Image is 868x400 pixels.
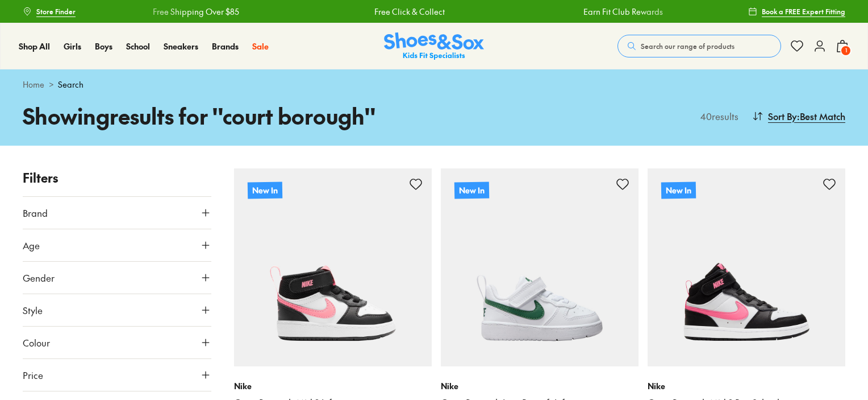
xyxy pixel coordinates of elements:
[248,182,282,199] p: New In
[64,40,81,52] span: Girls
[23,79,845,90] div: >
[95,40,112,52] a: Boys
[23,229,211,261] button: Age
[641,41,735,51] span: Search our range of products
[840,45,852,56] span: 1
[696,109,738,123] p: 40 results
[36,6,76,17] span: Store Finder
[454,182,489,199] p: New In
[23,100,434,132] h1: Showing results for " court borough "
[23,168,211,187] p: Filters
[441,168,639,366] a: New In
[23,206,48,220] span: Brand
[164,40,198,52] span: Sneakers
[441,380,639,392] p: Nike
[23,294,211,326] button: Style
[23,238,40,252] span: Age
[23,79,44,90] a: Home
[617,35,781,57] button: Search our range of products
[126,40,150,52] a: School
[252,40,269,52] span: Sale
[95,40,112,52] span: Boys
[23,336,50,349] span: Colour
[23,1,76,22] a: Store Finder
[58,79,84,90] span: Search
[234,168,432,366] a: New In
[23,271,55,284] span: Gender
[23,359,211,391] button: Price
[648,380,845,392] p: Nike
[23,262,211,294] button: Gender
[164,40,198,52] a: Sneakers
[64,40,81,52] a: Girls
[356,6,427,18] a: Free Click & Collect
[19,40,50,52] span: Shop All
[762,6,845,17] span: Book a FREE Expert Fitting
[126,40,150,52] span: School
[234,380,432,392] p: Nike
[23,368,43,382] span: Price
[23,327,211,358] button: Colour
[648,168,845,366] a: New In
[135,6,221,18] a: Free Shipping Over $85
[752,104,845,129] button: Sort By:Best Match
[748,1,845,22] a: Book a FREE Expert Fitting
[23,303,43,317] span: Style
[836,34,849,59] button: 1
[565,6,645,18] a: Earn Fit Club Rewards
[23,197,211,229] button: Brand
[212,40,239,52] span: Brands
[661,182,696,199] p: New In
[19,40,50,52] a: Shop All
[384,32,484,60] img: SNS_Logo_Responsive.svg
[252,40,269,52] a: Sale
[797,109,845,123] span: : Best Match
[212,40,239,52] a: Brands
[384,32,484,60] a: Shoes & Sox
[768,109,797,123] span: Sort By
